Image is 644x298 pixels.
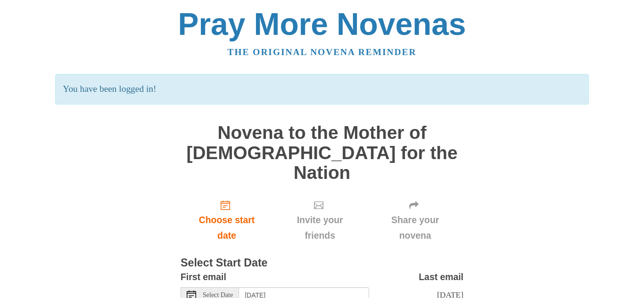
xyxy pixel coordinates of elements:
[190,212,264,243] span: Choose start date
[273,192,367,248] div: Click "Next" to confirm your start date first.
[181,123,463,183] h1: Novena to the Mother of [DEMOGRAPHIC_DATA] for the Nation
[419,269,463,285] label: Last email
[181,269,226,285] label: First email
[376,212,454,243] span: Share your novena
[228,47,417,57] a: The original novena reminder
[181,192,273,248] a: Choose start date
[367,192,463,248] div: Click "Next" to confirm your start date first.
[178,7,466,41] a: Pray More Novenas
[181,257,463,269] h3: Select Start Date
[55,74,588,105] p: You have been logged in!
[282,212,357,243] span: Invite your friends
